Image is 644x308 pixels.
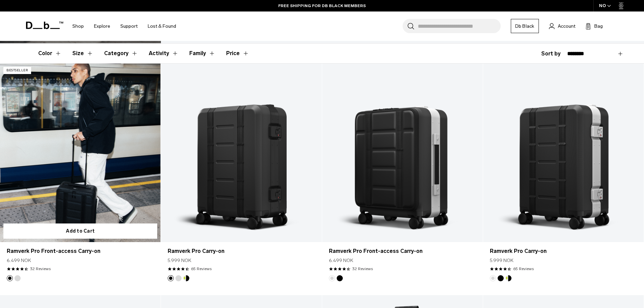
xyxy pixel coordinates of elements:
button: Bag [586,22,603,30]
span: 6.499 NOK [329,257,353,264]
span: 5.999 NOK [168,257,191,264]
a: Ramverk Pro Carry-on [483,64,644,242]
a: Lost & Found [148,14,176,38]
button: Toggle Filter [38,44,62,63]
a: FREE SHIPPING FOR DB BLACK MEMBERS [278,3,366,9]
button: Black Out [498,275,504,281]
a: Ramverk Pro Front-access Carry-on [322,64,483,242]
button: Silver [329,275,335,281]
button: Db x New Amsterdam Surf Association [505,275,511,281]
a: 65 reviews [513,266,534,272]
a: Ramverk Pro Carry-on [168,247,315,255]
button: Silver [175,275,182,281]
button: Black Out [7,275,13,281]
button: Toggle Filter [104,44,138,63]
a: 32 reviews [352,266,373,272]
a: Explore [94,14,110,38]
button: Toggle Filter [72,44,93,63]
a: 65 reviews [191,266,212,272]
a: Ramverk Pro Front-access Carry-on [7,247,154,255]
p: Bestseller [3,67,31,74]
span: Account [558,23,575,30]
span: 5.999 NOK [490,257,514,264]
a: Shop [72,14,84,38]
nav: Main Navigation [67,11,181,41]
a: 32 reviews [30,266,51,272]
a: Ramverk Pro Carry-on [161,64,321,242]
span: 6.499 NOK [7,257,31,264]
button: Toggle Filter [149,44,178,63]
button: Toggle Price [226,44,249,63]
span: Bag [594,23,603,30]
button: Black Out [337,275,343,281]
a: Account [549,22,575,30]
button: Silver [490,275,496,281]
a: Ramverk Pro Front-access Carry-on [329,247,476,255]
button: Silver [15,275,21,281]
a: Ramverk Pro Carry-on [490,247,637,255]
button: Toggle Filter [189,44,215,63]
button: Black Out [168,275,174,281]
button: Add to Cart [3,223,157,239]
button: Db x New Amsterdam Surf Association [183,275,189,281]
a: Db Black [511,19,539,33]
a: Support [120,14,138,38]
